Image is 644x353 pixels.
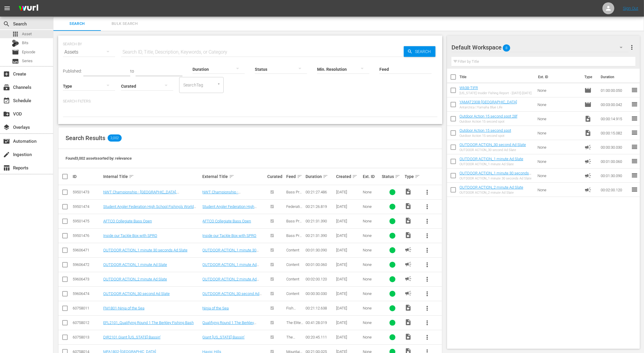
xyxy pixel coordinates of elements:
span: more_vert [424,203,431,210]
td: 00:00:15.082 [598,126,631,140]
td: None [535,83,582,97]
th: Duration [597,69,633,85]
div: 60758011 [73,306,101,310]
span: reorder [631,101,638,108]
div: Curated [267,174,284,179]
span: AD [405,275,412,282]
div: 00:41:28.019 [306,320,334,325]
div: OUTDOOR ACTION_1 minute Ad Slate [459,162,523,166]
span: more_vert [424,290,431,297]
div: None [363,248,380,252]
span: VOD [3,110,10,118]
button: more_vert [420,214,434,228]
td: None [535,140,582,154]
span: Overlays [3,124,10,131]
button: more_vert [420,258,434,272]
span: Ingestion [3,151,10,158]
a: Student Angler Federation High School Fishing’s World Finals [103,204,196,213]
span: Content [287,277,300,281]
a: AFTCO Collegiate Bass Open [203,219,251,223]
span: reorder [631,86,638,94]
span: 3,002 [108,134,122,142]
span: sort [415,174,420,179]
td: None [535,97,582,112]
div: [DATE] [336,320,361,325]
td: 00:02:00.120 [598,183,631,197]
div: 59501473 [73,190,101,194]
span: reorder [631,143,638,150]
span: Schedule [3,97,10,104]
span: more_vert [424,305,431,312]
span: more_vert [424,319,431,326]
a: OUTDOOR ACTION_1 minute 30 seconds Ad Slate [459,171,531,180]
a: DIR2101 Giant [US_STATE] Bassin’ [103,335,160,339]
span: more_vert [424,276,431,283]
th: Type [581,69,597,85]
span: Bulk Search [104,20,145,27]
span: Video [405,304,412,311]
span: Fish Mavericks [287,306,304,315]
span: more_vert [424,334,431,341]
span: more_vert [424,247,431,254]
div: [DATE] [336,277,361,281]
div: OUTDOOR ACTION_30 second Ad Slate [459,148,526,152]
div: 59501475 [73,219,101,223]
td: 00:00:30.030 [598,140,631,154]
a: Giant [US_STATE] Bassin’ [203,335,245,339]
span: more_vert [628,44,635,51]
span: AD [405,246,412,253]
span: Video [405,203,412,210]
span: sort [352,174,357,179]
span: sort [323,174,328,179]
button: more_vert [420,287,434,301]
div: Bits [12,40,19,47]
span: Episode [584,101,591,108]
div: 00:21:12.638 [306,306,334,310]
span: Video [584,115,591,122]
div: 59606471 [73,248,101,252]
span: Series [22,58,33,64]
a: Inside our Tackle Box with SPRO [203,233,257,238]
p: Search Filters: [63,99,438,104]
span: The Direction [287,335,302,344]
span: Video [405,217,412,224]
span: sort [297,174,302,179]
span: Video [405,188,412,195]
div: [DATE] [336,248,361,252]
button: more_vert [420,330,434,344]
div: OUTDOOR ACTION_1 minute 30 seconds Ad Slate [459,176,533,180]
div: OUTDOOR ACTION_2 minute Ad Slate [459,191,523,195]
span: Bass Pro Shop's Fisherman's Handbook [287,233,303,256]
button: more_vert [420,243,434,257]
span: Ad [584,186,591,193]
div: 00:21:27.486 [306,190,334,194]
span: more_vert [424,189,431,196]
div: None [363,190,380,194]
div: None [363,262,380,267]
span: AD [405,261,412,268]
button: more_vert [420,229,434,243]
span: reorder [631,115,638,122]
span: reorder [631,129,638,136]
div: 00:01:00.060 [306,262,334,267]
a: Ninja of the Sea [203,306,229,310]
a: OUTDOOR ACTION_1 minute 30 seconds Ad Slate [103,248,187,252]
div: 59501476 [73,233,101,238]
div: Outdoor Action 15 second spot [459,120,517,123]
td: None [535,126,582,140]
button: more_vert [420,301,434,315]
span: Content [287,248,300,252]
td: None [535,112,582,126]
a: OUTDOOR ACTION_2 minute Ad Slate [103,277,167,281]
span: 8 [503,42,510,54]
span: reorder [631,186,638,193]
span: reorder [631,172,638,179]
a: OUTDOOR ACTION_2 minute Ad Slate [459,185,523,190]
span: Found 3,002 assets sorted by: relevance [66,156,132,161]
a: Inside our Tackle Box with SPRO [103,233,157,238]
div: [DATE] [336,291,361,296]
span: sort [395,174,400,179]
div: ID [73,174,101,179]
a: Outdoor Action 15 second spot 28f [459,114,517,118]
td: None [535,183,582,197]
